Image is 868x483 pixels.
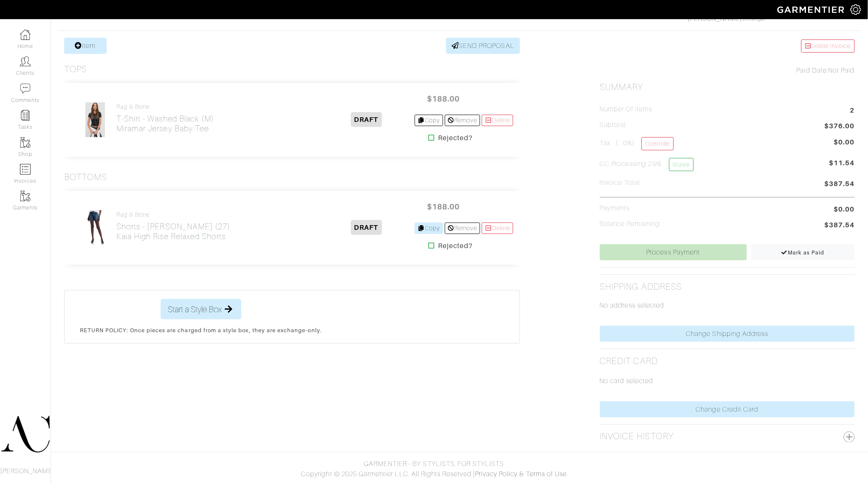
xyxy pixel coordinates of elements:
h5: Tax ( : 0%) [600,137,674,150]
a: Delete Invoice [801,40,855,53]
a: Copy [415,223,443,234]
span: Start a Style Box [168,303,222,316]
img: garments-icon-b7da505a4dc4fd61783c78ac3ca0ef83fa9d6f193b1c9dc38574b1d14d53ca28.png [20,137,31,148]
img: gear-icon-white-bd11855cb880d31180b6d7d6211b90ccbf57a29d726f0c71d8c61bd08dd39cc2.png [851,4,861,15]
h5: CC Processing 2.9% [600,158,694,171]
img: reminder-icon-8004d30b9f0a5d33ae49ab947aed9ed385cf756f9e5892f1edd6e32f2345188e.png [20,110,31,121]
a: Override [642,137,673,150]
h2: Shorts - [PERSON_NAME] (27) Kaia High Rise Relaxed Shorts [116,222,230,241]
a: Remove [445,115,480,126]
img: kunJ1QEAEzgzcz2YdGxkQRs5 [81,210,110,246]
a: Remove [445,223,480,234]
img: orders-icon-0abe47150d42831381b5fb84f609e132dff9fe21cb692f30cb5eec754e2cba89.png [20,164,31,175]
span: $11.54 [829,158,855,175]
h3: Tops [64,64,87,75]
p: No address selected [600,300,855,311]
a: Change Shipping Address [600,326,855,342]
a: rag & bone T-Shirt - Washed Black (M)Miramar Jersey Baby Tee [116,103,214,133]
h2: Credit Card [600,356,658,367]
h3: Bottoms [64,172,107,183]
h5: Payments [600,204,630,212]
a: SEND PROPOSAL [446,38,520,54]
span: DRAFT [351,220,382,235]
div: Not Paid [600,65,855,76]
span: DRAFT [351,112,382,127]
span: $387.54 [825,220,855,232]
span: $376.00 [825,121,855,133]
a: Process Payment [600,244,747,260]
span: $0.00 [834,137,855,147]
p: RETURN POLICY: Once pieces are charged from a style box, they are exchange-only. [80,326,322,334]
p: No card selected [600,376,855,386]
img: hJXPJL7uWWbvSZAej34Uc5jU [85,102,105,138]
button: Start a Style Box [161,299,241,319]
a: Delete [482,223,513,234]
a: Delete [482,115,513,126]
a: Item [64,38,107,54]
img: dashboard-icon-dbcd8f5a0b271acd01030246c82b418ddd0df26cd7fceb0bd07c9910d44c42f6.png [20,29,31,40]
h2: Summary [600,82,855,93]
h5: Balance Remaining [600,220,660,228]
a: Change Credit Card [600,401,855,418]
span: $387.54 [825,179,855,190]
h4: rag & bone [116,211,230,218]
h5: Subtotal [600,121,626,129]
h5: Invoice Total [600,179,640,187]
h4: rag & bone [116,103,214,110]
a: Privacy Policy & Terms of Use [475,471,567,478]
span: $188.00 [418,90,469,108]
span: 2 [850,105,855,117]
h2: Invoice History [600,432,674,442]
span: Paid Date: [797,67,828,74]
span: Copyright © 2025 Garmentier LLC. All Rights Reserved. [301,471,473,478]
img: garments-icon-b7da505a4dc4fd61783c78ac3ca0ef83fa9d6f193b1c9dc38574b1d14d53ca28.png [20,191,31,201]
span: $0.00 [834,204,855,215]
h5: Number of Items [600,105,653,113]
img: garmentier-logo-header-white-b43fb05a5012e4ada735d5af1a66efaba907eab6374d6393d1fbf88cb4ef424d.png [773,2,851,17]
h2: T-Shirt - Washed Black (M) Miramar Jersey Baby Tee [116,114,214,133]
span: $188.00 [418,198,469,216]
a: Mark as Paid [751,244,855,260]
span: Mark as Paid [781,249,825,256]
img: clients-icon-6bae9207a08558b7cb47a8932f037763ab4055f8c8b6bfacd5dc20c3e0201464.png [20,56,31,67]
a: Waive [669,158,694,171]
strong: Rejected? [438,241,472,251]
a: Change [745,17,764,22]
h2: Shipping Address [600,282,682,292]
a: rag & bone Shorts - [PERSON_NAME] (27)Kaia High Rise Relaxed Shorts [116,211,230,241]
a: Copy [415,115,443,126]
strong: Rejected? [438,133,472,143]
img: comment-icon-a0a6a9ef722e966f86d9cbdc48e553b5cf19dbc54f86b18d962a5391bc8f6eb6.png [20,83,31,94]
